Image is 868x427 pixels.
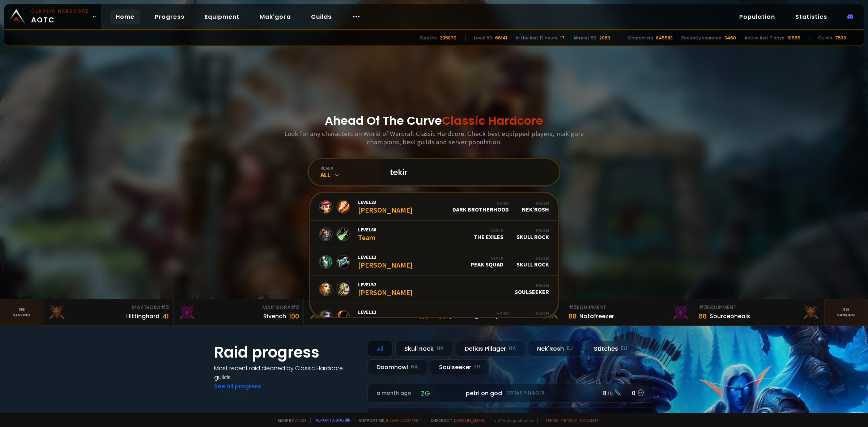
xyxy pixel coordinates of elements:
[585,341,636,356] div: Stitches
[214,364,359,382] h4: Most recent raid cleaned by Classic Hardcore guilds
[787,35,800,41] div: 10965
[580,418,599,423] a: Consent
[291,304,299,311] span: # 2
[214,382,261,390] a: See all progress
[308,304,429,311] div: Mak'Gora
[295,418,306,423] a: a fan
[522,200,549,213] div: Nek'Rosh
[354,418,422,423] span: Support me,
[621,345,627,352] small: EU
[710,312,750,321] div: Sourceoheals
[516,255,549,268] div: Skull Rock
[214,341,359,364] h1: Raid progress
[733,9,781,24] a: Population
[561,418,577,423] a: Privacy
[386,418,422,423] a: Buy me a coffee
[386,159,550,185] input: Search a character...
[456,341,525,356] div: Defias Pillager
[367,341,392,356] div: All
[681,35,722,41] div: Recently scanned
[628,35,653,41] div: Characters
[4,4,101,29] a: Classic HardcoreAOTC
[699,304,820,311] div: Equipment
[528,341,582,356] div: Nek'Rosh
[442,112,543,129] span: Classic Hardcore
[358,309,376,324] div: Teags
[178,304,299,311] div: Mak'Gora
[474,228,503,233] div: Guild
[490,418,533,423] span: v. d752d5 - production
[358,254,413,260] span: Level 12
[454,418,485,423] a: [DOMAIN_NAME]
[411,363,418,371] small: NA
[320,171,381,179] div: All
[358,199,413,205] span: Level 23
[564,299,694,325] a: #2Equipment88Notafreezer
[437,345,444,352] small: NA
[699,304,707,311] span: # 3
[273,418,306,423] span: Made by
[573,35,596,41] div: Almost 60
[310,248,558,276] a: Level12[PERSON_NAME]GuildPeak SquadRealmSkull Rock
[43,299,174,325] a: Mak'Gora#3Hittinghard41
[31,8,89,14] small: Classic Hardcore
[516,228,549,233] div: Realm
[161,304,169,311] span: # 3
[515,283,549,295] div: Soulseeker
[440,35,456,41] div: 205870
[174,299,304,325] a: Mak'Gora#2Rivench100
[516,228,549,240] div: Skull Rock
[367,359,427,375] div: Doomhowl
[358,309,376,315] span: Level 12
[367,384,654,403] a: a month agozgpetri on godDefias Pillager8 /90
[358,254,413,269] div: [PERSON_NAME]
[358,199,413,214] div: [PERSON_NAME]
[126,312,159,321] div: Hittinghard
[724,35,736,41] div: 3460
[48,304,169,311] div: Mak'Gora
[310,221,558,248] a: Level60TeamGuildThe ExilesRealmSkull Rock
[430,359,489,375] div: Soulseeker
[516,35,557,41] div: In the last 12 hours
[472,310,509,316] div: Guild
[316,417,344,423] a: Report a bug
[495,35,507,41] div: 66141
[835,35,846,41] div: 7538
[474,35,492,41] div: Level 60
[579,312,614,321] div: Notafreezer
[358,281,413,288] span: Level 52
[310,193,558,221] a: Level23[PERSON_NAME]GuildDark BrotherhoodRealmNek'Rosh
[522,200,549,206] div: Realm
[522,310,549,316] div: Realm
[320,165,381,171] div: realm
[305,9,337,24] a: Guilds
[289,311,299,321] div: 100
[452,200,509,213] div: Dark Brotherhood
[395,341,453,356] div: Skull Rock
[656,35,673,41] div: 845583
[426,418,485,423] span: Checkout
[569,304,690,311] div: Equipment
[367,407,654,426] a: a month agoroaqpetri on godDefias Pillager5 /60
[358,281,413,297] div: [PERSON_NAME]
[31,8,89,25] span: AOTC
[310,303,558,330] a: Level12TeagsGuildTwitch ChatRealmNek'Rosh
[254,9,297,24] a: Mak'gora
[569,304,577,311] span: # 2
[515,283,549,288] div: Realm
[474,228,503,240] div: The Exiles
[325,112,543,129] h1: Ahead Of The Curve
[304,299,434,325] a: Mak'Gora#1Rîvench100
[149,9,190,24] a: Progress
[310,276,558,303] a: Level52[PERSON_NAME]RealmSoulseeker
[745,35,784,41] div: Active last 7 days
[263,312,286,321] div: Rivench
[825,299,868,325] a: Seeranking
[358,226,376,242] div: Team
[358,226,376,233] span: Level 60
[199,9,245,24] a: Equipment
[420,35,437,41] div: Deaths
[522,310,549,323] div: Nek'Rosh
[516,255,549,261] div: Realm
[162,311,169,321] div: 41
